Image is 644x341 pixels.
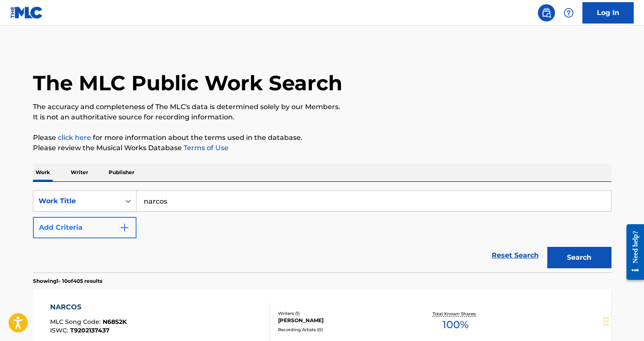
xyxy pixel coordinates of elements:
iframe: Chat Widget [601,300,644,341]
div: Writers ( 1 ) [278,310,407,317]
div: NARCOS [50,302,127,312]
iframe: Resource Center [620,217,644,286]
button: Search [547,247,611,268]
span: ISWC : [50,326,70,334]
img: search [541,8,552,18]
div: Drag [604,308,609,334]
p: Publisher [106,163,137,181]
p: Total Known Shares: [433,311,478,317]
p: Please for more information about the terms used in the database. [33,133,611,143]
form: Search Form [33,190,611,273]
a: Terms of Use [182,144,229,152]
img: MLC Logo [10,6,43,19]
a: click here [58,133,91,142]
p: The accuracy and completeness of The MLC's data is determined solely by our Members. [33,102,611,112]
p: Showing 1 - 10 of 405 results [33,277,102,285]
div: Recording Artists ( 0 ) [278,326,407,333]
a: Reset Search [487,246,543,265]
a: Public Search [538,4,555,21]
p: Please review the Musical Works Database [33,143,611,153]
p: Work [33,163,53,181]
span: T9202137437 [70,326,110,334]
div: Help [560,4,577,21]
img: 9d2ae6d4665cec9f34b9.svg [119,222,130,233]
p: It is not an authoritative source for recording information. [33,112,611,122]
a: Log In [582,2,634,24]
p: Writer [68,163,91,181]
span: MLC Song Code : [50,318,103,326]
span: 100 % [442,317,469,332]
h1: The MLC Public Work Search [33,70,342,96]
img: help [564,8,574,18]
button: Add Criteria [33,217,137,238]
div: [PERSON_NAME] [278,317,407,324]
div: Work Title [39,196,116,206]
span: N68S2K [103,318,127,326]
